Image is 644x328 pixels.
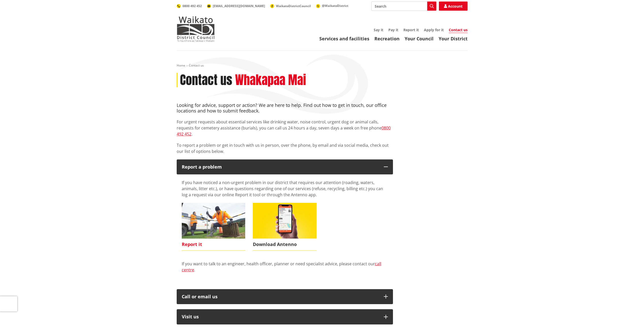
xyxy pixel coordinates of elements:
[182,314,379,319] p: Visit us
[253,239,317,250] span: Download Antenno
[183,4,202,8] span: 0800 492 452
[177,142,393,154] p: To report a problem or get in touch with us in person, over the phone, by email and via social me...
[177,309,393,324] button: Visit us
[276,4,311,8] span: WaikatoDistrictCouncil
[405,36,434,42] a: Your Council
[270,4,311,8] a: WaikatoDistrictCouncil
[371,2,436,11] input: Search input
[177,16,215,42] img: Waikato District Council - Te Kaunihera aa Takiwaa o Waikato
[177,4,202,8] a: 0800 492 452
[182,294,379,299] div: Call or email us
[213,4,265,8] span: [EMAIL_ADDRESS][DOMAIN_NAME]
[207,4,265,8] a: [EMAIL_ADDRESS][DOMAIN_NAME]
[182,180,383,198] span: If you have noticed a non-urgent problem in our district that requires our attention (roading, wa...
[177,125,391,137] a: 0800 492 452
[253,203,317,250] a: Download Antenno
[319,36,369,42] a: Services and facilities
[182,239,245,250] span: Report it
[189,63,204,68] span: Contact us
[374,27,383,32] a: Say it
[177,63,468,68] nav: breadcrumb
[316,4,348,8] a: @WaikatoDistrict
[182,203,245,250] a: Report it
[177,63,185,68] a: Home
[439,2,468,11] a: Account
[177,289,393,304] button: Call or email us
[439,36,468,42] a: Your District
[424,27,444,32] a: Apply for it
[182,261,381,273] a: call centre
[182,203,245,239] img: Report it
[177,103,393,113] h4: Looking for advice, support or action? We are here to help. Find out how to get in touch, our off...
[374,36,400,42] a: Recreation
[449,27,468,33] a: Contact us
[182,261,388,279] div: If you want to talk to an engineer, health officer, planner or need specialist advice, please con...
[388,27,398,32] a: Pay it
[235,73,306,88] h2: Whakapaa Mai
[177,159,393,175] button: Report a problem
[253,203,317,239] img: Antenno
[403,27,419,32] a: Report it
[180,73,232,88] h1: Contact us
[177,119,393,137] p: For urgent requests about essential services like drinking water, noise control, urgent dog or an...
[322,4,348,8] span: @WaikatoDistrict
[182,165,379,170] p: Report a problem
[621,307,639,325] iframe: Messenger Launcher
